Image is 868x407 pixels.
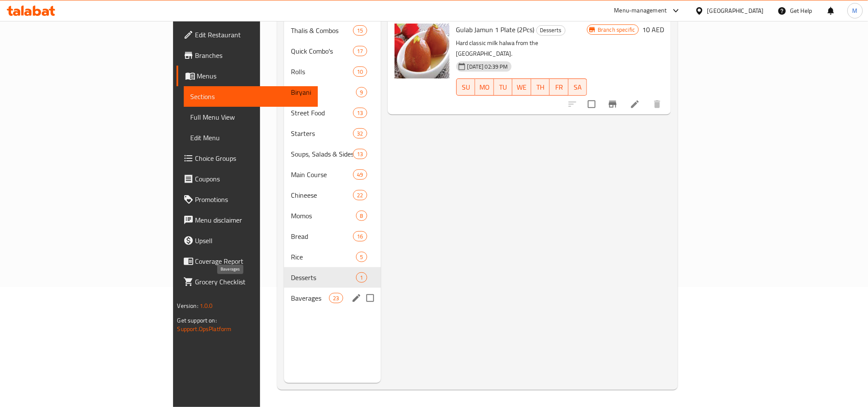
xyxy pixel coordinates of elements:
[353,46,367,56] div: items
[177,251,318,271] a: Coverage Report
[647,94,667,115] button: delete
[177,24,318,45] a: Edit Restaurant
[195,277,311,287] span: Grocery Checklist
[356,272,367,283] div: items
[291,211,356,221] span: Momos
[594,26,638,34] span: Branch specific
[195,50,311,60] span: Branches
[197,71,311,81] span: Menus
[353,47,366,55] span: 17
[291,231,353,241] span: Bread
[291,293,329,303] span: Baverages
[291,190,353,200] span: Chineese
[602,94,623,115] button: Branch-specific-item
[291,272,356,283] span: Desserts
[537,25,565,35] span: Desserts
[291,66,353,77] span: Rolls
[284,185,381,205] div: Chineese22
[395,24,449,78] img: Gulab Jamun 1 Plate (2Pcs)
[550,78,569,96] button: FR
[291,87,356,97] div: Biryani
[353,128,367,139] div: items
[356,87,367,97] div: items
[350,292,363,304] button: edit
[353,191,366,199] span: 22
[512,78,531,96] button: WE
[200,300,213,311] span: 1.0.0
[284,123,381,144] div: Starters32
[356,212,366,220] span: 8
[177,323,232,335] a: Support.OpsPlatform
[195,153,311,163] span: Choice Groups
[497,81,509,93] span: TU
[195,30,311,40] span: Edit Restaurant
[284,17,381,312] nav: Menu sections
[353,169,367,180] div: items
[353,149,367,159] div: items
[516,81,528,93] span: WE
[353,190,367,200] div: items
[284,61,381,82] div: Rolls10
[329,294,342,302] span: 23
[284,164,381,185] div: Main Course49
[553,81,565,93] span: FR
[353,171,366,179] span: 49
[191,133,311,143] span: Edit Menu
[456,78,475,96] button: SU
[356,252,367,262] div: items
[177,189,318,210] a: Promotions
[284,226,381,247] div: Bread16
[291,46,353,56] span: Quick Combo's
[291,149,353,159] span: Soups, Salads & Sides
[353,66,367,77] div: items
[284,247,381,267] div: Rice5
[284,82,381,103] div: Biryani9
[583,95,601,113] span: Select to update
[572,81,584,93] span: SA
[353,27,366,35] span: 15
[614,6,667,16] div: Menu-management
[353,68,366,76] span: 10
[494,78,513,96] button: TU
[284,288,381,308] div: Baverages23edit
[195,256,311,266] span: Coverage Report
[195,215,311,225] span: Menu disclaimer
[284,205,381,226] div: Momos8
[184,86,318,107] a: Sections
[195,194,311,205] span: Promotions
[177,148,318,169] a: Choice Groups
[356,211,367,221] div: items
[284,41,381,61] div: Quick Combo's17
[356,274,366,282] span: 1
[284,267,381,288] div: Desserts1
[630,99,640,109] a: Edit menu item
[853,6,858,15] span: M
[177,315,217,326] span: Get support on:
[177,300,198,311] span: Version:
[531,78,550,96] button: TH
[642,24,664,36] h6: 10 AED
[535,81,547,93] span: TH
[356,253,366,261] span: 5
[353,232,366,241] span: 16
[353,130,366,138] span: 32
[456,38,587,59] p: Hard classic milk halwa from the [GEOGRAPHIC_DATA].
[195,174,311,184] span: Coupons
[284,20,381,41] div: Thalis & Combos15
[291,25,353,36] span: Thalis & Combos
[353,150,366,158] span: 13
[184,107,318,127] a: Full Menu View
[177,45,318,66] a: Branches
[707,6,764,15] div: [GEOGRAPHIC_DATA]
[177,230,318,251] a: Upsell
[177,271,318,292] a: Grocery Checklist
[284,103,381,123] div: Street Food13
[191,91,311,102] span: Sections
[353,109,366,117] span: 13
[464,63,512,71] span: [DATE] 02:39 PM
